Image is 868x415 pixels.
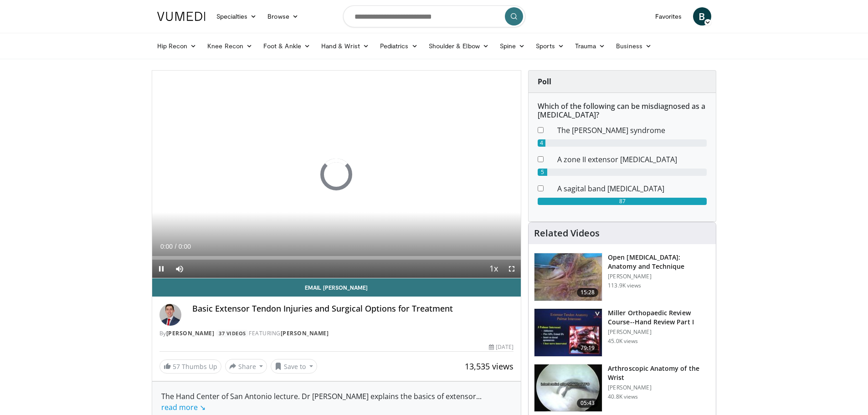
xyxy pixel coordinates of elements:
h3: Miller Orthopaedic Review Course--Hand Review Part I [608,308,710,327]
a: Business [611,37,657,55]
img: VuMedi Logo [157,12,205,21]
button: Save to [271,359,317,374]
a: read more ↘ [161,402,205,412]
dd: A zone II extensor [MEDICAL_DATA] [550,154,714,165]
h3: Arthroscopic Anatomy of the Wrist [608,364,710,382]
div: Progress Bar [152,256,521,260]
h6: Which of the following can be misdiagnosed as a [MEDICAL_DATA]? [538,102,707,119]
a: Pediatrics [375,37,423,55]
a: [PERSON_NAME] [166,329,215,337]
span: 79:19 [577,343,599,353]
div: By FEATURING [159,329,514,338]
button: Playback Rate [484,260,503,278]
h4: Basic Extensor Tendon Injuries and Surgical Options for Treatment [192,304,514,314]
a: 37 Videos [216,330,249,338]
div: 4 [538,139,545,147]
a: Specialties [211,7,262,26]
button: Fullscreen [503,260,521,278]
img: a6f1be81-36ec-4e38-ae6b-7e5798b3883c.150x105_q85_crop-smart_upscale.jpg [534,364,602,412]
a: Knee Recon [202,37,258,55]
a: 79:19 Miller Orthopaedic Review Course--Hand Review Part I [PERSON_NAME] 45.0K views [534,308,710,357]
a: 15:28 Open [MEDICAL_DATA]: Anatomy and Technique [PERSON_NAME] 113.9K views [534,253,710,301]
a: Hip Recon [152,37,202,55]
a: 05:43 Arthroscopic Anatomy of the Wrist [PERSON_NAME] 40.8K views [534,364,710,412]
button: Pause [152,260,170,278]
a: Foot & Ankle [258,37,316,55]
span: 0:00 [179,243,191,250]
span: / [175,243,177,250]
span: 05:43 [577,399,599,408]
a: Browse [262,7,304,26]
dd: A sagital band [MEDICAL_DATA] [550,183,714,194]
span: 57 [173,362,180,371]
a: Hand & Wrist [316,37,375,55]
p: [PERSON_NAME] [608,273,710,280]
h3: Open [MEDICAL_DATA]: Anatomy and Technique [608,253,710,271]
p: [PERSON_NAME] [608,328,710,336]
span: 13,535 views [465,361,514,372]
a: Spine [494,37,530,55]
a: Favorites [650,7,688,26]
div: 87 [538,198,707,205]
strong: Poll [538,77,551,87]
h4: Related Videos [534,228,600,239]
p: 113.9K views [608,282,641,289]
span: 15:28 [577,288,599,297]
p: [PERSON_NAME] [608,384,710,391]
img: miller_1.png.150x105_q85_crop-smart_upscale.jpg [534,309,602,356]
div: 5 [538,169,547,176]
span: 0:00 [160,243,173,250]
video-js: Video Player [152,71,521,278]
span: ... [161,391,482,412]
button: Share [225,359,267,374]
button: Mute [170,260,189,278]
a: B [693,7,711,26]
img: Bindra_-_open_carpal_tunnel_2.png.150x105_q85_crop-smart_upscale.jpg [534,253,602,301]
a: 57 Thumbs Up [159,359,221,374]
div: [DATE] [489,343,514,351]
p: 45.0K views [608,338,638,345]
dd: The [PERSON_NAME] syndrome [550,125,714,136]
a: Shoulder & Elbow [423,37,494,55]
input: Search topics, interventions [343,5,525,27]
a: Sports [530,37,570,55]
img: Avatar [159,304,181,326]
a: [PERSON_NAME] [281,329,329,337]
div: The Hand Center of San Antonio lecture. Dr [PERSON_NAME] explains the basics of extensor [161,391,512,413]
a: Email [PERSON_NAME] [152,278,521,297]
a: Trauma [570,37,611,55]
p: 40.8K views [608,393,638,400]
